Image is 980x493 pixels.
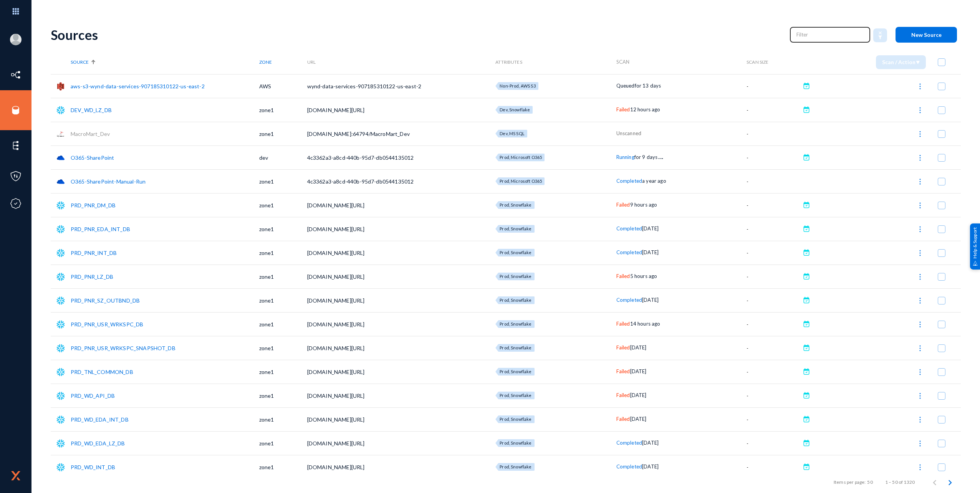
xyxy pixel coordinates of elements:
span: [DATE] [642,249,659,255]
img: icon-more.svg [916,130,924,138]
span: [DATE] [630,344,647,351]
span: Prod, Snowflake [500,393,531,398]
img: onedrive.png [56,177,65,186]
td: - [747,122,801,146]
span: [DOMAIN_NAME][URL] [307,297,365,304]
img: snowflake.png [56,106,65,114]
img: icon-more.svg [916,321,924,328]
img: icon-more.svg [916,202,924,209]
td: - [747,431,801,455]
span: Queued [616,83,635,89]
span: Prod, Snowflake [500,417,531,422]
span: [DATE] [630,368,647,374]
span: [DOMAIN_NAME][URL] [307,416,365,423]
div: 50 [867,479,872,486]
a: PRD_PNR_LZ_DB [71,273,113,280]
a: PRD_WD_INT_DB [71,464,115,470]
a: DEV_WD_LZ_DB [71,107,112,113]
span: 9 hours ago [630,202,657,208]
span: Failed [616,273,630,279]
a: PRD_PNR_USR_WRKSPC_DB [71,321,143,328]
span: [DOMAIN_NAME][URL] [307,226,365,232]
td: zone1 [259,265,307,288]
img: sqlserver.png [56,130,65,138]
td: - [747,241,801,265]
img: snowflake.png [56,415,65,424]
span: Failed [616,106,630,112]
a: PRD_PNR_USR_WRKSPC_SNAPSHOT_DB [71,345,175,351]
span: Failed [616,202,630,208]
span: URL [307,59,316,65]
span: Scan Size [747,59,768,65]
span: Prod, Snowflake [500,464,531,469]
span: Prod, Snowflake [500,202,531,207]
span: [DOMAIN_NAME][URL] [307,273,365,280]
span: Prod, Snowflake [500,345,531,350]
span: Prod, Snowflake [500,321,531,326]
td: - [747,146,801,169]
div: 1 – 50 of 1320 [885,479,915,486]
span: Failed [616,321,630,327]
td: AWS [259,74,307,98]
td: - [747,98,801,122]
span: Failed [616,344,630,351]
td: zone1 [259,122,307,146]
span: Non-Prod, AWS S3 [500,83,536,88]
span: 4c3362a3-a8cd-440b-95d7-db0544135012 [307,154,414,161]
a: O365-SharePoint-Manual-Run [71,178,146,185]
span: Zone [259,59,272,65]
a: PRD_PNR_DM_DB [71,202,116,208]
span: Failed [616,416,630,422]
span: 12 hours ago [630,106,661,112]
span: [DOMAIN_NAME][URL] [307,369,365,375]
div: Zone [259,59,307,65]
span: . [662,151,663,160]
input: Filter [796,29,864,40]
div: Sources [51,27,782,43]
img: icon-more.svg [916,225,924,233]
span: 4c3362a3-a8cd-440b-95d7-db0544135012 [307,178,414,185]
span: Scan [616,59,630,65]
span: for 13 days [635,83,661,89]
span: [DOMAIN_NAME]:64794/MacroMart_Dev [307,131,410,137]
span: Failed [616,392,630,398]
a: MacroMart_Dev [71,131,110,137]
img: snowflake.png [56,392,65,400]
img: icon-more.svg [916,344,924,352]
td: - [747,288,801,312]
img: onedrive.png [56,154,65,162]
img: icon-more.svg [916,154,924,162]
span: [DATE] [642,297,659,303]
td: zone1 [259,384,307,407]
span: Completed [616,463,642,470]
a: aws-s3-wynd-data-services-907185310122-us-east-2 [71,83,205,89]
span: Prod, Microsoft O365 [500,155,542,160]
span: Source [71,59,89,65]
img: icon-more.svg [916,297,924,304]
img: icon-more.svg [916,440,924,447]
span: Dev, MS SQL [500,131,525,136]
a: PRD_WD_EDA_LZ_DB [71,440,125,447]
span: 14 hours ago [630,321,661,327]
span: [DOMAIN_NAME][URL] [307,202,365,208]
span: Prod, Snowflake [500,274,531,279]
td: zone1 [259,312,307,336]
span: Prod, Snowflake [500,298,531,303]
img: snowflake.png [56,344,65,352]
button: Next page [942,475,958,490]
img: snowflake.png [56,249,65,257]
span: Completed [616,297,642,303]
span: Unscanned [616,130,641,136]
img: snowflake.png [56,368,65,376]
span: [DATE] [642,463,659,470]
img: snowflake.png [56,439,65,448]
img: help_support.svg [973,261,978,266]
img: blank-profile-picture.png [10,34,22,45]
td: dev [259,146,307,169]
div: Help & Support [970,223,980,270]
div: Items per page: [834,479,866,486]
span: Running [616,154,634,160]
img: snowflake.png [56,201,65,210]
span: New Source [911,31,942,38]
span: Prod, Snowflake [500,440,531,445]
